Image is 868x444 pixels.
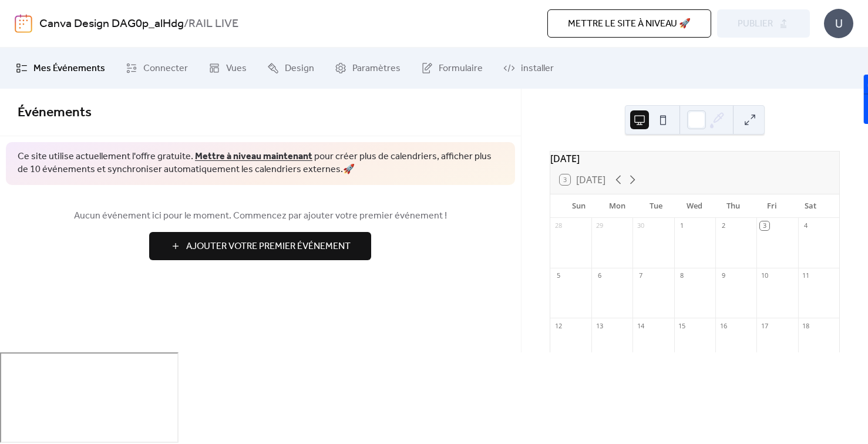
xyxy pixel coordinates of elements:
[791,194,830,218] div: Sat
[39,13,184,35] a: Canva Design DAG0p_alHdg
[18,100,92,126] span: Événements
[753,194,792,218] div: Fri
[554,271,563,280] div: 5
[15,14,32,33] img: logo
[678,221,687,230] div: 1
[568,17,691,31] span: Mettre le site à niveau 🚀
[186,240,351,254] span: Ajouter Votre Premier Événement
[636,271,645,280] div: 7
[560,194,598,218] div: Sun
[352,62,401,76] span: Paramètres
[595,321,604,330] div: 13
[18,150,503,177] span: Ce site utilise actuellement l'offre gratuite. pour créer plus de calendriers, afficher plus de 1...
[678,271,687,280] div: 8
[143,62,188,76] span: Connecter
[149,232,371,260] button: Ajouter Votre Premier Événement
[521,62,554,76] span: installer
[802,321,810,330] div: 18
[554,321,563,330] div: 12
[760,321,769,330] div: 17
[33,62,105,76] span: Mes Événements
[802,271,810,280] div: 11
[439,62,483,76] span: Formulaire
[598,194,637,218] div: Mon
[547,9,711,38] button: Mettre le site à niveau 🚀
[636,221,645,230] div: 30
[7,52,114,84] a: Mes Événements
[18,209,503,223] span: Aucun événement ici pour le moment. Commencez par ajouter votre premier événement !
[226,62,247,76] span: Vues
[719,321,728,330] div: 16
[714,194,753,218] div: Thu
[200,52,255,84] a: Vues
[117,52,197,84] a: Connecter
[285,62,314,76] span: Design
[494,52,563,84] a: installer
[760,221,769,230] div: 3
[637,194,675,218] div: Tue
[412,52,492,84] a: Formulaire
[189,13,238,35] b: RAIL LIVE
[184,13,189,35] b: /
[719,221,728,230] div: 2
[675,194,714,218] div: Wed
[719,271,728,280] div: 9
[554,221,563,230] div: 28
[595,221,604,230] div: 29
[550,152,839,166] div: [DATE]
[595,271,604,280] div: 6
[195,147,312,166] a: Mettre à niveau maintenant
[326,52,409,84] a: Paramètres
[18,232,503,260] a: Ajouter Votre Premier Événement
[824,9,853,38] div: U
[258,52,323,84] a: Design
[802,221,810,230] div: 4
[636,321,645,330] div: 14
[678,321,687,330] div: 15
[760,271,769,280] div: 10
